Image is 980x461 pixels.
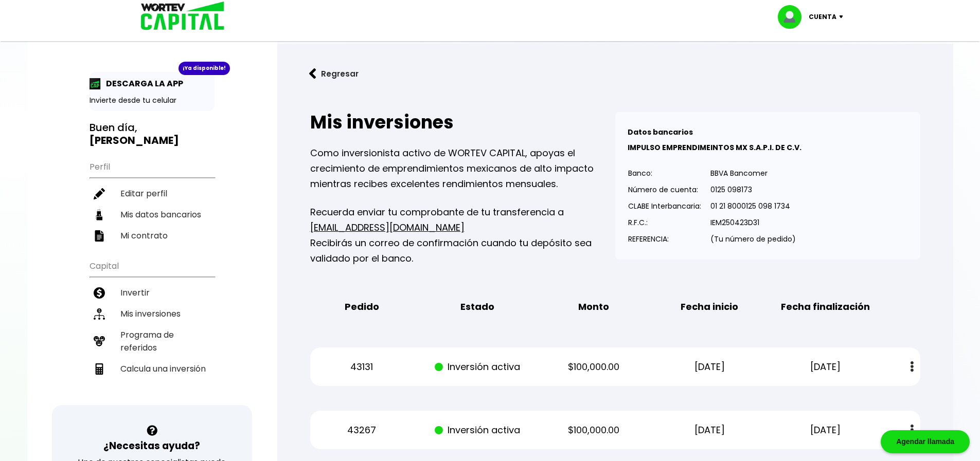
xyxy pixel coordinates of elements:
b: [PERSON_NAME] [90,133,179,147]
a: Mis datos bancarios [90,204,215,225]
img: app-icon [90,78,101,89]
p: Cuenta [809,9,836,25]
p: [DATE] [661,422,758,438]
ul: Capital [90,254,215,405]
a: Mis inversiones [90,303,215,324]
p: BBVA Bancomer [710,165,796,181]
p: 0125 098173 [710,182,796,197]
img: recomiendanos-icon.9b8e9327.svg [94,336,105,347]
p: 43267 [313,422,411,438]
b: Fecha inicio [681,299,738,315]
img: profile-image [778,5,809,29]
img: editar-icon.952d3147.svg [94,188,105,199]
button: Regresar [294,60,374,87]
b: Monto [578,299,609,315]
p: Inversión activa [429,359,527,375]
p: Como inversionista activo de WORTEV CAPITAL, apoyas el crecimiento de emprendimientos mexicanos d... [310,145,615,192]
p: $100,000.00 [545,422,643,438]
p: Invierte desde tu celular [90,95,215,106]
p: Número de cuenta: [628,182,701,197]
p: 01 21 8000125 098 1734 [710,198,796,214]
p: [DATE] [661,359,758,375]
a: [EMAIL_ADDRESS][DOMAIN_NAME] [310,221,465,234]
img: contrato-icon.f2db500c.svg [94,230,105,242]
p: Inversión activa [429,422,527,438]
p: DESCARGA LA APP [101,77,183,90]
b: IMPULSO EMPRENDIMEINTOS MX S.A.P.I. DE C.V. [628,142,801,153]
p: Recuerda enviar tu comprobante de tu transferencia a Recibirás un correo de confirmación cuando t... [310,205,615,266]
b: Datos bancarios [628,127,693,137]
ul: Perfil [90,155,215,246]
p: CLABE Interbancaria: [628,198,701,214]
p: $100,000.00 [545,359,643,375]
a: Mi contrato [90,225,215,246]
a: Calcula una inversión [90,358,215,379]
p: Banco: [628,165,701,181]
p: [DATE] [777,359,875,375]
img: inversiones-icon.6695dc30.svg [94,308,105,320]
a: Editar perfil [90,183,215,204]
h2: Mis inversiones [310,112,615,133]
a: flecha izquierdaRegresar [294,60,937,87]
p: (Tu número de pedido) [710,231,796,247]
p: REFERENCIA: [628,231,701,247]
h3: ¿Necesitas ayuda? [103,438,200,453]
a: Invertir [90,282,215,303]
p: [DATE] [777,422,875,438]
b: Fecha finalización [781,299,870,315]
div: ¡Ya disponible! [179,62,230,75]
p: R.F.C.: [628,215,701,230]
a: Programa de referidos [90,324,215,358]
img: invertir-icon.b3b967d7.svg [94,287,105,299]
p: IEM250423D31 [710,215,796,230]
img: flecha izquierda [309,68,316,79]
img: datos-icon.10cf9172.svg [94,209,105,220]
img: calculadora-icon.17d418c4.svg [94,363,105,375]
b: Estado [460,299,494,315]
h3: Buen día, [90,121,215,147]
img: icon-down [836,15,850,19]
p: 43131 [313,359,411,375]
div: Agendar llamada [881,430,970,453]
b: Pedido [345,299,379,315]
